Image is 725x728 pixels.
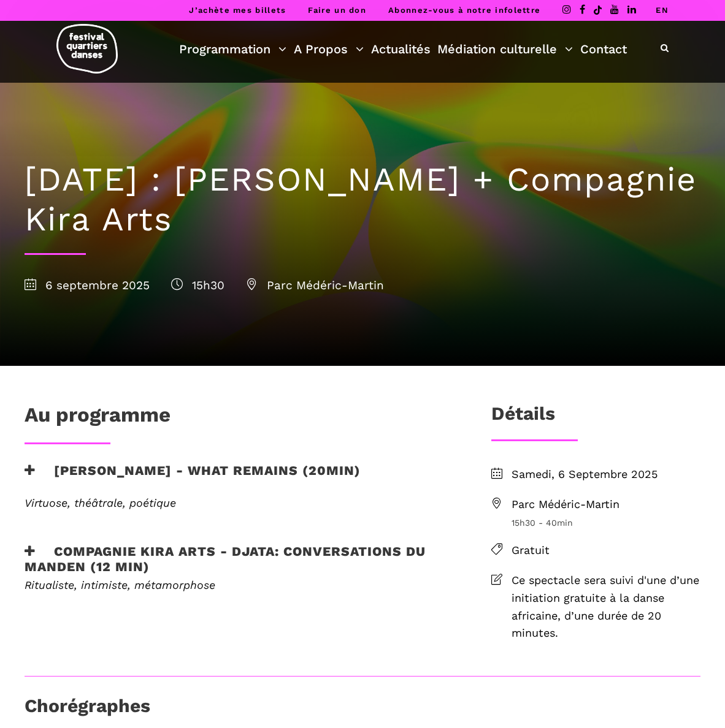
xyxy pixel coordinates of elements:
img: logo-fqd-med [56,24,118,74]
a: Programmation [179,39,286,59]
a: EN [656,6,669,15]
em: Virtuose, théâtrale, poétique [25,496,176,509]
a: Contact [580,39,627,59]
h3: [PERSON_NAME] - What remains (20min) [25,463,361,493]
a: Actualités [371,39,431,59]
span: Ce spectacle sera suivi d'une d’une initiation gratuite à la danse africaine, d’une durée de 20 m... [512,572,700,642]
h3: Compagnie Kira Arts - Djata: Conversations du Manden (12 min) [25,544,451,574]
a: Médiation culturelle [437,39,573,59]
span: Parc Médéric-Martin [246,278,384,292]
span: 15h30 - 40min [512,516,700,529]
span: 6 septembre 2025 [25,278,150,292]
span: Parc Médéric-Martin [512,496,700,514]
h1: Au programme [25,403,171,433]
a: Abonnez-vous à notre infolettre [388,6,540,15]
a: A Propos [294,39,364,59]
span: 15h30 [171,278,224,292]
h3: Chorégraphes [25,695,150,726]
span: Samedi, 6 Septembre 2025 [512,466,700,483]
em: Ritualiste, intimiste, métamorphose [25,578,215,591]
a: J’achète mes billets [189,6,286,15]
a: Faire un don [308,6,366,15]
h1: [DATE] : [PERSON_NAME] + Compagnie Kira Arts [25,160,700,240]
h3: Détails [491,403,555,433]
span: Gratuit [512,542,700,559]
